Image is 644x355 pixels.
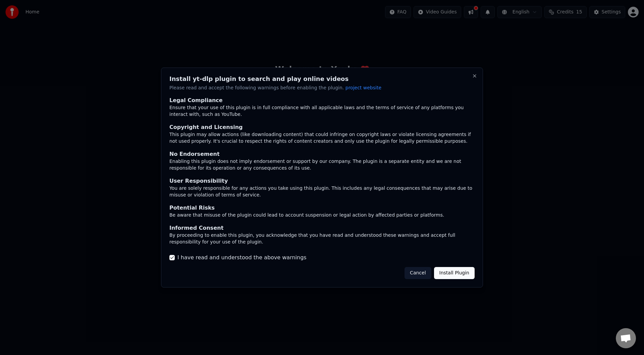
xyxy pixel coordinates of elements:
[169,204,475,212] div: Potential Risks
[169,212,475,219] div: Be aware that misuse of the plugin could lead to account suspension or legal action by affected p...
[405,267,431,279] button: Cancel
[169,177,475,185] div: User Responsibility
[169,97,475,105] div: Legal Compliance
[434,267,475,279] button: Install Plugin
[169,159,475,172] div: Enabling this plugin does not imply endorsement or support by our company. The plugin is a separa...
[177,254,307,262] label: I have read and understood the above warnings
[169,85,475,91] p: Please read and accept the following warnings before enabling the plugin.
[169,132,475,145] div: This plugin may allow actions (like downloading content) that could infringe on copyright laws or...
[169,76,475,82] h2: Install yt-dlp plugin to search and play online videos
[169,232,475,246] div: By proceeding to enable this plugin, you acknowledge that you have read and understood these warn...
[169,124,475,132] div: Copyright and Licensing
[169,150,475,159] div: No Endorsement
[169,105,475,118] div: Ensure that your use of this plugin is in full compliance with all applicable laws and the terms ...
[345,85,381,90] span: project website
[169,185,475,198] div: You are solely responsible for any actions you take using this plugin. This includes any legal co...
[169,224,475,232] div: Informed Consent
